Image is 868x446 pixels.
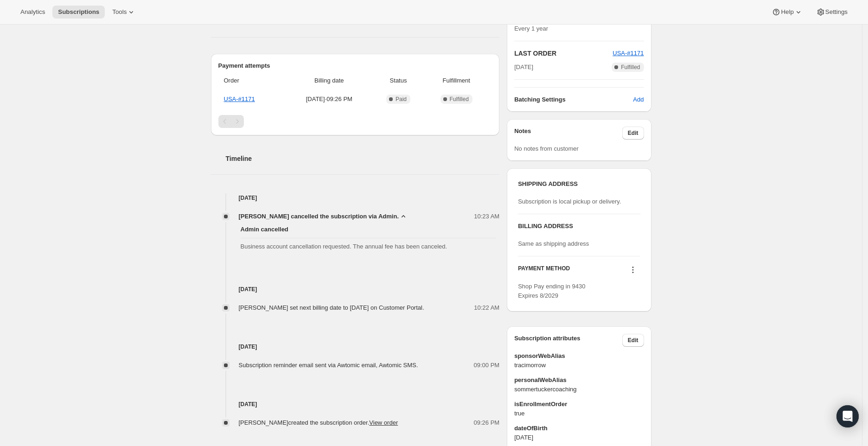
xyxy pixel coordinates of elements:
[396,96,407,103] span: Paid
[766,6,808,19] button: Help
[218,115,492,128] nav: Pagination
[376,76,421,85] span: Status
[628,129,638,137] span: Edit
[239,419,398,426] span: [PERSON_NAME] created the subscription order.
[239,304,424,311] span: [PERSON_NAME] set next billing date to [DATE] on Customer Portal.
[518,222,640,231] h3: BILLING ADDRESS
[633,95,644,104] span: Add
[514,361,644,370] span: tracimorrow
[514,49,613,58] h2: LAST ORDER
[20,8,45,16] span: Analytics
[112,8,127,16] span: Tools
[58,8,99,16] span: Subscriptions
[628,337,638,344] span: Edit
[514,334,622,347] h3: Subscription attributes
[241,242,496,251] span: Business account cancellation requested. The annual fee has been canceled.
[514,25,548,32] span: Every 1 year
[836,405,859,427] div: Open Intercom Messenger
[107,6,141,19] button: Tools
[288,95,370,104] span: [DATE] · 09:26 PM
[518,240,589,247] span: Same as shipping address
[518,283,585,299] span: Shop Pay ending in 9430 Expires 8/2029
[514,400,644,409] span: isEnrollmentOrder
[211,400,500,409] h4: [DATE]
[514,409,644,418] span: true
[613,49,644,58] button: USA-#1171
[627,92,649,107] button: Add
[239,212,408,221] button: [PERSON_NAME] cancelled the subscription via Admin.
[15,6,51,19] button: Analytics
[226,154,500,163] h2: Timeline
[518,265,570,277] h3: PAYMENT METHOD
[211,285,500,294] h4: [DATE]
[218,70,285,91] th: Order
[514,63,533,72] span: [DATE]
[450,96,469,103] span: Fulfilled
[241,225,496,234] span: Admin cancelled
[288,76,370,85] span: Billing date
[218,61,492,70] h2: Payment attempts
[518,179,640,189] h3: SHIPPING ADDRESS
[239,362,418,369] span: Subscription reminder email sent via Awtomic email, Awtomic SMS.
[369,419,398,426] a: View order
[224,96,255,102] a: USA-#1171
[474,418,500,427] span: 09:26 PM
[811,6,853,19] button: Settings
[518,198,621,205] span: Subscription is local pickup or delivery.
[514,351,644,361] span: sponsorWebAlias
[622,334,644,347] button: Edit
[426,76,486,85] span: Fulfillment
[825,8,848,16] span: Settings
[514,376,644,385] span: personalWebAlias
[474,303,499,312] span: 10:22 AM
[239,212,399,221] span: [PERSON_NAME] cancelled the subscription via Admin.
[474,212,499,221] span: 10:23 AM
[781,8,793,16] span: Help
[621,64,640,71] span: Fulfilled
[474,361,500,370] span: 09:00 PM
[622,127,644,140] button: Edit
[613,50,644,57] a: USA-#1171
[52,6,105,19] button: Subscriptions
[514,127,622,140] h3: Notes
[211,193,500,203] h4: [DATE]
[514,433,644,442] span: [DATE]
[514,385,644,394] span: sommertuckercoaching
[211,342,500,351] h4: [DATE]
[514,95,633,104] h6: Batching Settings
[514,424,644,433] span: dateOfBirth
[514,145,579,152] span: No notes from customer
